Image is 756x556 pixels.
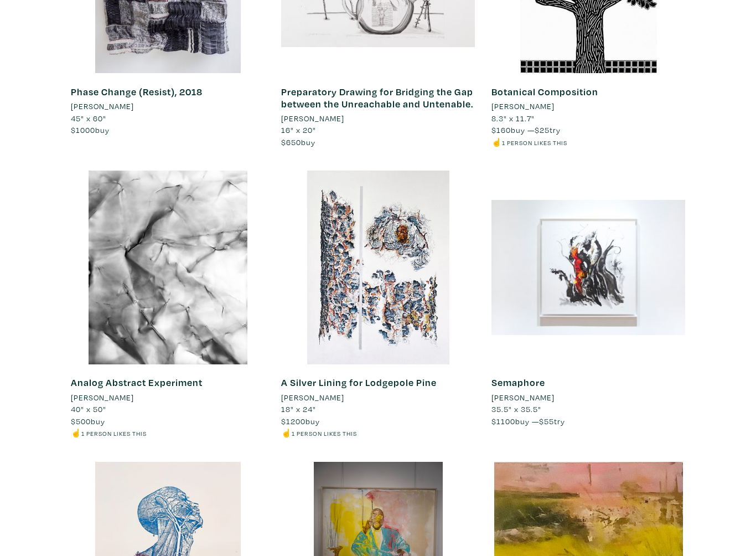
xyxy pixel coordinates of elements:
[491,136,685,148] li: ☝️
[491,416,565,426] span: buy — try
[71,100,265,112] a: [PERSON_NAME]
[491,113,535,123] span: 8.3" x 11.7"
[491,392,685,404] a: [PERSON_NAME]
[281,392,344,404] li: [PERSON_NAME]
[491,392,555,404] li: [PERSON_NAME]
[281,404,316,414] span: 18" x 24"
[81,429,147,437] small: 1 person likes this
[281,85,473,110] a: Preparatory Drawing for Bridging the Gap between the Unreachable and Untenable.
[71,416,105,426] span: buy
[71,416,91,426] span: $500
[281,392,475,404] a: [PERSON_NAME]
[539,416,554,426] span: $55
[281,125,316,135] span: 16" x 20"
[281,376,437,389] a: A Silver Lining for Lodgepole Pine
[281,137,315,147] span: buy
[491,125,561,135] span: buy — try
[71,113,106,123] span: 45" x 60"
[535,125,550,135] span: $25
[281,112,475,125] a: [PERSON_NAME]
[491,125,511,135] span: $160
[292,429,357,437] small: 1 person likes this
[502,138,567,147] small: 1 person likes this
[71,100,134,112] li: [PERSON_NAME]
[281,427,475,439] li: ☝️
[71,392,265,404] a: [PERSON_NAME]
[71,392,134,404] li: [PERSON_NAME]
[281,416,320,426] span: buy
[281,416,305,426] span: $1200
[71,404,106,414] span: 40" x 50"
[71,427,265,439] li: ☝️
[491,416,515,426] span: $1100
[281,137,301,147] span: $650
[71,125,95,135] span: $1000
[71,376,203,389] a: Analog Abstract Experiment
[281,112,344,125] li: [PERSON_NAME]
[491,404,541,414] span: 35.5" x 35.5"
[491,376,545,389] a: Semaphore
[491,100,555,112] li: [PERSON_NAME]
[491,100,685,112] a: [PERSON_NAME]
[491,85,598,98] a: Botanical Composition
[71,85,203,98] a: Phase Change (Resist), 2018
[71,125,110,135] span: buy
